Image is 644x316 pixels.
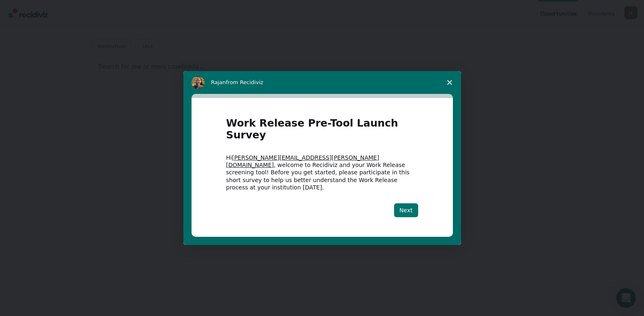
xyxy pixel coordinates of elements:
h1: Work Release Pre-Tool Launch Survey [226,118,418,146]
span: Rajan [211,79,226,85]
span: Close survey [438,71,461,94]
button: Next [394,203,418,217]
a: [PERSON_NAME][EMAIL_ADDRESS][PERSON_NAME][DOMAIN_NAME] [226,154,379,168]
span: from Recidiviz [226,79,263,85]
img: Profile image for Rajan [192,76,205,89]
div: Hi , welcome to Recidiviz and your Work Release screening tool! Before you get started, please pa... [226,154,418,191]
